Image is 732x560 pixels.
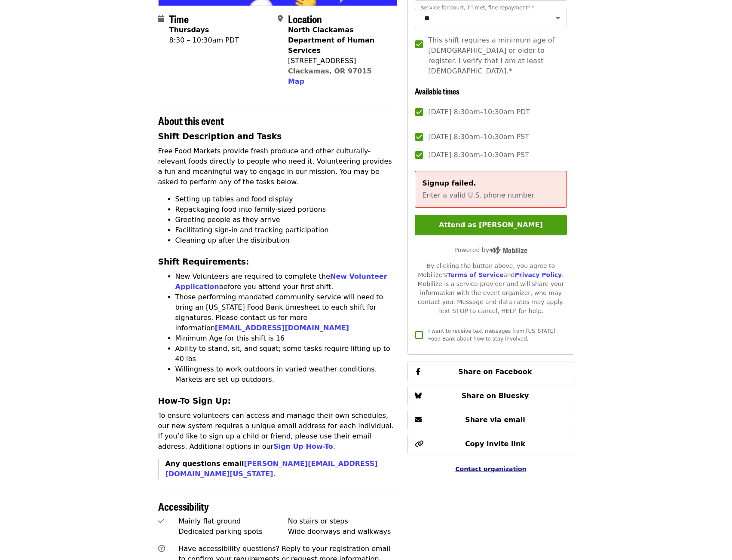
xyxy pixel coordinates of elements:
strong: Thursdays [169,26,209,34]
p: Enter a valid U.S. phone number. [422,190,559,201]
p: To ensure volunteers can access and manage their own schedules, our new system requires a unique ... [158,411,398,452]
span: Time [169,11,189,26]
div: Dedicated parking spots [178,527,288,537]
div: Mainly flat ground [178,516,288,527]
span: Powered by [454,247,527,253]
i: question-circle icon [158,545,165,553]
span: Map [288,77,304,85]
span: Signup failed. [422,179,476,187]
a: New Volunteer Application [175,272,387,291]
label: Service for court, Tri-met, fine repayment? [421,5,534,10]
img: Powered by Mobilize [489,247,527,254]
li: Willingness to work outdoors in varied weather conditions. Markets are set up outdoors. [175,364,398,385]
button: Copy invite link [407,434,574,454]
span: Share on Facebook [458,368,532,376]
h3: Shift Description and Tasks [158,131,398,143]
i: calendar icon [158,15,164,23]
div: Wide doorways and walkways [288,527,398,537]
span: Available times [415,85,459,97]
span: This shift requires a minimum age of [DEMOGRAPHIC_DATA] or older to register. I verify that I am ... [428,35,560,76]
span: [DATE] 8:30am–10:30am PDT [428,107,530,117]
button: Share on Facebook [407,362,574,382]
button: Share on Bluesky [407,386,574,406]
div: 8:30 – 10:30am PDT [169,35,239,46]
li: Those performing mandated community service will need to bring an [US_STATE] Food Bank timesheet ... [175,292,398,333]
span: [DATE] 8:30am–10:30am PST [428,132,529,142]
button: Share via email [407,410,574,430]
a: Terms of Service [447,271,503,278]
button: Open [552,12,564,24]
i: map-marker-alt icon [278,15,283,23]
a: [PERSON_NAME][EMAIL_ADDRESS][DOMAIN_NAME][US_STATE] [165,460,378,478]
li: Setting up tables and food display [175,194,398,204]
h3: Shift Requirements: [158,256,398,268]
li: Greeting people as they arrive [175,215,398,225]
li: Ability to stand, sit, and squat; some tasks require lifting up to 40 lbs [175,344,398,364]
a: Contact organization [455,466,526,472]
li: New Volunteers are required to complete the before you attend your first shift. [175,271,398,292]
button: Attend as [PERSON_NAME] [415,215,567,235]
li: Facilitating sign-in and tracking participation [175,225,398,235]
span: [DATE] 8:30am–10:30am PST [428,150,529,160]
span: Share on Bluesky [462,392,529,400]
strong: Any questions email [165,460,378,478]
strong: North Clackamas Department of Human Services [288,26,374,55]
div: No stairs or steps [288,516,398,527]
li: Cleaning up after the distribution [175,235,398,246]
i: check icon [158,517,164,525]
a: [EMAIL_ADDRESS][DOMAIN_NAME] [215,324,349,332]
li: Minimum Age for this shift is 16 [175,333,398,344]
a: Sign Up How-To [273,442,333,450]
p: . [165,459,398,479]
div: By clicking the button above, you agree to Mobilize's and . Mobilize is a service provider and wi... [415,262,567,316]
span: Location [288,11,322,26]
button: Map [288,76,304,87]
span: Accessibility [158,499,209,514]
span: Copy invite link [465,440,525,448]
strong: How-To Sign Up: [158,396,231,405]
span: Share via email [465,416,525,424]
div: [STREET_ADDRESS] [288,56,390,66]
a: Clackamas, OR 97015 [288,67,372,75]
span: I want to receive text messages from [US_STATE] Food Bank about how to stay involved. [428,328,555,342]
span: About this event [158,113,224,128]
li: Repackaging food into family-sized portions [175,204,398,215]
p: Free Food Markets provide fresh produce and other culturally-relevant foods directly to people wh... [158,146,398,187]
a: Privacy Policy [515,271,562,278]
